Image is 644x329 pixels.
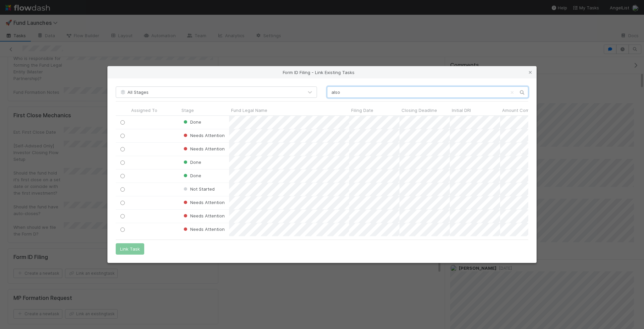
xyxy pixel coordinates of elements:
div: Needs Attention [182,212,225,219]
span: Needs Attention [182,146,225,151]
div: Needs Attention [182,132,225,139]
input: Toggle Row Selected [120,201,125,205]
input: Toggle Row Selected [120,120,125,125]
div: Done [182,172,201,179]
span: All Stages [119,89,149,95]
span: Assigned To [131,107,157,114]
span: Closing Deadline [401,107,437,114]
span: Needs Attention [182,213,225,218]
button: Clear search [509,87,516,98]
input: Toggle Row Selected [120,214,125,218]
span: Done [182,159,201,165]
div: Needs Attention [182,199,225,206]
div: Done [182,159,201,166]
span: Needs Attention [182,226,225,232]
button: Link Task [116,243,144,255]
div: Not Started [182,186,215,192]
input: Toggle Row Selected [120,160,125,165]
span: Fund Legal Name [231,107,267,114]
span: Filing Date [351,107,373,114]
input: Search [327,86,528,98]
div: Needs Attention [182,226,225,233]
div: Needs Attention [182,145,225,152]
span: Needs Attention [182,200,225,205]
input: Toggle Row Selected [120,227,125,232]
span: Not Started [182,186,215,192]
span: Done [182,119,201,125]
div: Done [182,119,201,125]
input: Toggle Row Selected [120,174,125,178]
span: Needs Attention [182,133,225,138]
div: Form ID Filing - Link Existing Tasks [108,66,536,78]
input: Toggle Row Selected [120,187,125,192]
span: Initial DRI [452,107,471,114]
input: Toggle Row Selected [120,147,125,151]
span: Stage [181,107,194,114]
span: Amount Committed [502,107,543,114]
input: Toggle Row Selected [120,134,125,138]
span: Done [182,173,201,178]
